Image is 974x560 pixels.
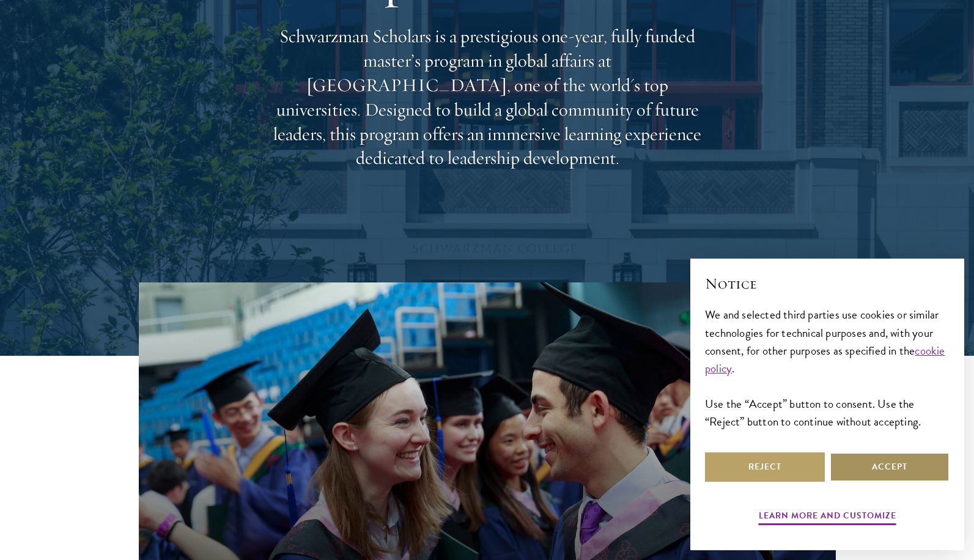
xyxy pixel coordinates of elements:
[759,508,896,527] button: Learn more and customize
[705,273,950,294] h2: Notice
[705,342,945,377] a: cookie policy
[267,24,707,171] p: Schwarzman Scholars is a prestigious one-year, fully funded master’s program in global affairs at...
[830,452,950,482] button: Accept
[705,452,825,482] button: Reject
[705,306,950,430] div: We and selected third parties use cookies or similar technologies for technical purposes and, wit...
